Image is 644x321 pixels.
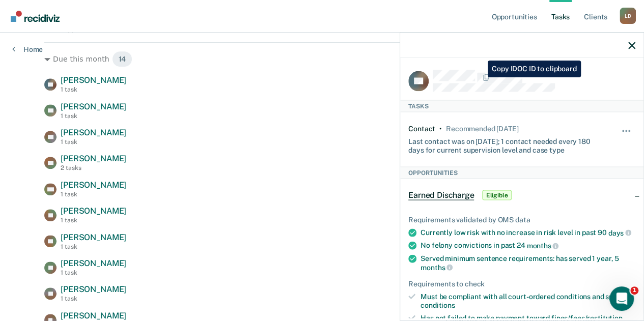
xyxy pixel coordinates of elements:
div: Last contact was on [DATE]; 1 contact needed every 180 days for current supervision level and cas... [408,133,598,155]
div: Requirements validated by OMS data [408,216,635,224]
div: • [439,125,442,133]
div: No felony convictions in past 24 [421,241,635,250]
div: Must be compliant with all court-ordered conditions and special [421,293,635,310]
div: 1 task [61,112,126,120]
div: Earned DischargeEligible [400,179,643,212]
span: [PERSON_NAME] [61,75,126,85]
span: [PERSON_NAME] [61,206,126,216]
span: 1 [630,286,638,295]
span: [PERSON_NAME] [61,154,126,163]
span: months [421,263,453,271]
img: Recidiviz [11,11,60,22]
div: 1 task [61,191,126,198]
span: Eligible [482,190,511,200]
div: 2 tasks [61,164,126,171]
div: 1 task [61,295,126,302]
div: 1 task [61,269,126,276]
span: Earned Discharge [408,190,474,200]
span: days [608,228,631,237]
div: 1 task [61,138,126,145]
button: Profile dropdown button [620,8,636,24]
div: Currently low risk with no increase in risk level in past 90 [421,228,635,237]
div: 1 task [61,86,126,93]
div: Contact [408,125,435,133]
div: L D [620,8,636,24]
div: Served minimum sentence requirements: has served 1 year, 5 [421,254,635,272]
iframe: Intercom live chat [609,286,634,311]
span: months [526,242,558,250]
a: Home [12,45,43,54]
span: [PERSON_NAME] [61,258,126,268]
span: [PERSON_NAME] [61,284,126,294]
span: [PERSON_NAME] [61,311,126,320]
div: Recommended in 3 days [446,125,518,133]
span: [PERSON_NAME] [61,232,126,242]
span: 14 [112,51,133,67]
span: conditions [421,301,455,309]
div: 1 task [61,217,126,224]
div: Due this month [44,51,600,67]
span: [PERSON_NAME] [61,180,126,190]
div: Requirements to check [408,280,635,288]
span: [PERSON_NAME] [61,128,126,137]
div: Opportunities [400,166,643,179]
span: [PERSON_NAME] [61,102,126,111]
div: Tasks [400,100,643,112]
div: 1 task [61,243,126,250]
